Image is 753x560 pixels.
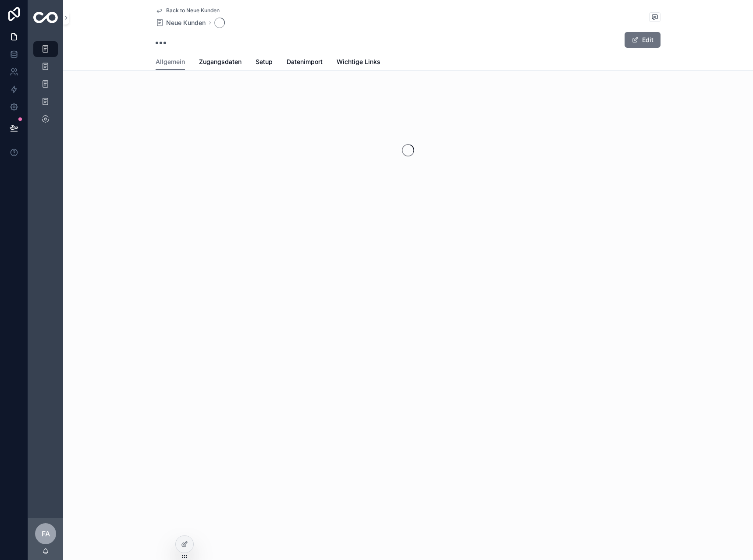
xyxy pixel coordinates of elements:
[166,18,206,27] span: Neue Kunden
[166,7,220,14] span: Back to Neue Kunden
[33,12,58,23] img: App logo
[28,35,63,138] div: scrollable content
[199,54,242,71] a: Zugangsdaten
[337,57,380,66] span: Wichtige Links
[42,528,50,539] span: FA
[256,57,273,66] span: Setup
[287,57,323,66] span: Datenimport
[337,54,380,71] a: Wichtige Links
[156,18,206,27] a: Neue Kunden
[625,32,661,48] button: Edit
[156,54,185,71] a: Allgemein
[199,57,242,66] span: Zugangsdaten
[256,54,273,71] a: Setup
[287,54,323,71] a: Datenimport
[156,57,185,66] span: Allgemein
[156,7,220,14] a: Back to Neue Kunden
